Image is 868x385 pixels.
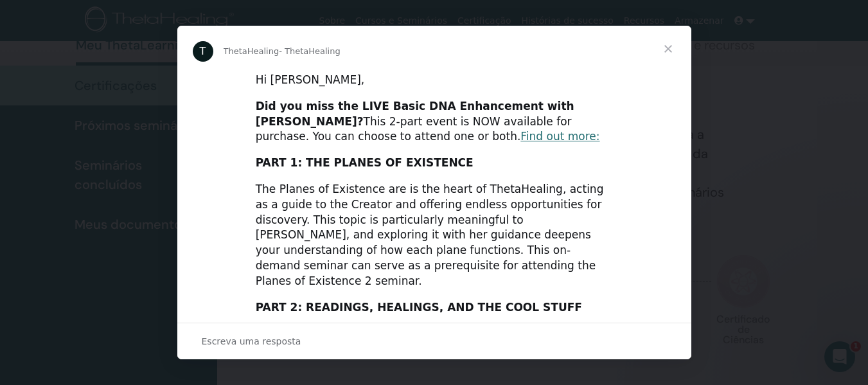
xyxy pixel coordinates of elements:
span: ThetaHealing [224,46,279,56]
div: Profile image for ThetaHealing [193,41,213,62]
a: Find out more: [520,130,599,143]
b: PART 1: THE PLANES OF EXISTENCE [256,156,474,169]
span: Fechar [645,26,691,72]
b: Did you miss the LIVE Basic DNA Enhancement with [PERSON_NAME]? [256,100,574,128]
div: Hi [PERSON_NAME], [256,73,613,88]
div: Abra a conversa e responda [177,323,691,359]
div: This 2-part event is NOW available for purchase. You can choose to attend one or both. [256,99,613,145]
div: The Planes of Existence are is the heart of ThetaHealing, acting as a guide to the Creator and of... [256,182,613,289]
span: Escreva uma resposta [202,333,301,350]
span: - ThetaHealing [279,46,341,56]
b: PART 2: READINGS, HEALINGS, AND THE COOL STUFF [256,301,582,314]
